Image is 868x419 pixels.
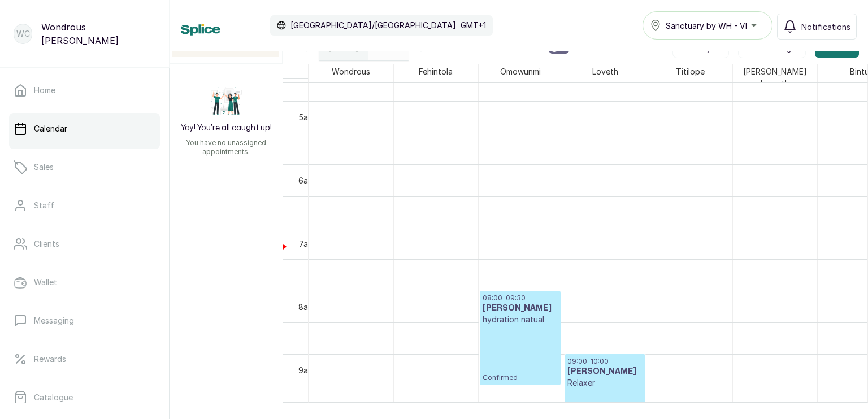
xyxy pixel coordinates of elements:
[9,113,160,145] a: Calendar
[9,228,160,260] a: Clients
[777,14,857,40] button: Notifications
[643,11,772,40] button: Sanctuary by WH - VI
[674,64,707,78] span: Titilope
[483,303,558,314] h3: [PERSON_NAME]
[296,174,316,186] div: 6am
[296,364,316,376] div: 9am
[483,373,558,382] span: Confirmed
[34,200,54,211] p: Staff
[461,20,486,31] p: GMT+1
[801,21,850,33] span: Notifications
[9,305,160,337] a: Messaging
[34,162,54,173] p: Sales
[297,238,316,250] div: 7am
[9,75,160,106] a: Home
[483,314,558,325] p: hydration natual
[296,111,316,123] div: 5am
[34,392,73,403] p: Catalogue
[9,267,160,298] a: Wallet
[567,366,643,377] h3: [PERSON_NAME]
[9,343,160,375] a: Rewards
[34,315,74,326] p: Messaging
[176,138,276,156] p: You have no unassigned appointments.
[9,151,160,183] a: Sales
[590,64,620,78] span: Loveth
[34,277,57,288] p: Wallet
[16,28,30,40] p: WC
[329,64,372,78] span: Wondrous
[181,123,272,134] h2: Yay! You’re all caught up!
[416,64,455,78] span: Fehintola
[733,64,817,90] span: [PERSON_NAME] Loverth
[290,20,456,31] p: [GEOGRAPHIC_DATA]/[GEOGRAPHIC_DATA]
[9,190,160,221] a: Staff
[296,301,316,313] div: 8am
[34,353,66,365] p: Rewards
[666,20,747,32] span: Sanctuary by WH - VI
[34,85,55,96] p: Home
[34,238,59,250] p: Clients
[9,382,160,413] a: Catalogue
[483,294,558,303] p: 08:00 - 09:30
[567,377,643,389] p: Relaxer
[567,357,643,366] p: 09:00 - 10:00
[41,20,155,47] p: Wondrous [PERSON_NAME]
[34,123,67,134] p: Calendar
[498,64,543,78] span: Omowunmi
